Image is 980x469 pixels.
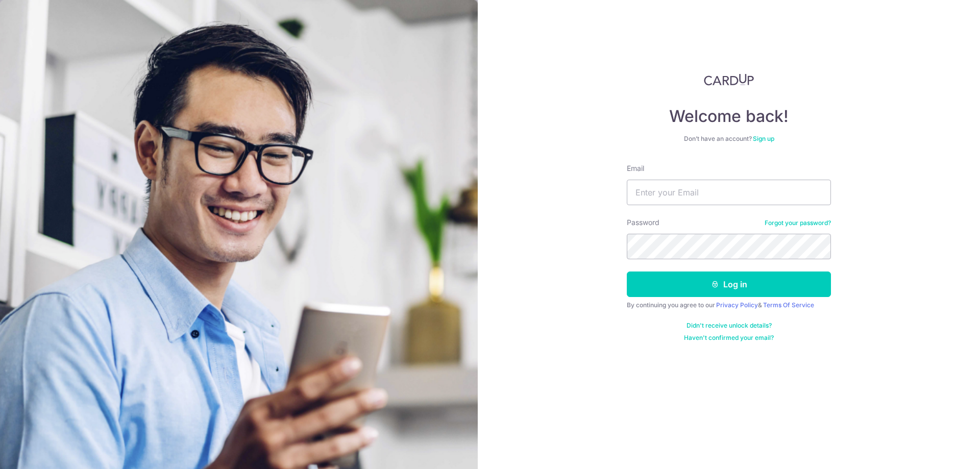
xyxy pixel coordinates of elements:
a: Forgot your password? [765,219,831,227]
button: Log in [627,271,831,297]
label: Password [627,217,659,228]
a: Didn't receive unlock details? [687,322,772,330]
img: CardUp Logo [704,73,754,86]
a: Sign up [753,135,774,142]
input: Enter your Email [627,180,831,205]
h4: Welcome back! [627,106,831,127]
a: Privacy Policy [716,301,758,309]
div: Don’t have an account? [627,135,831,143]
a: Terms Of Service [763,301,814,309]
a: Haven't confirmed your email? [684,334,774,342]
div: By continuing you agree to our & [627,301,831,309]
label: Email [627,163,644,174]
